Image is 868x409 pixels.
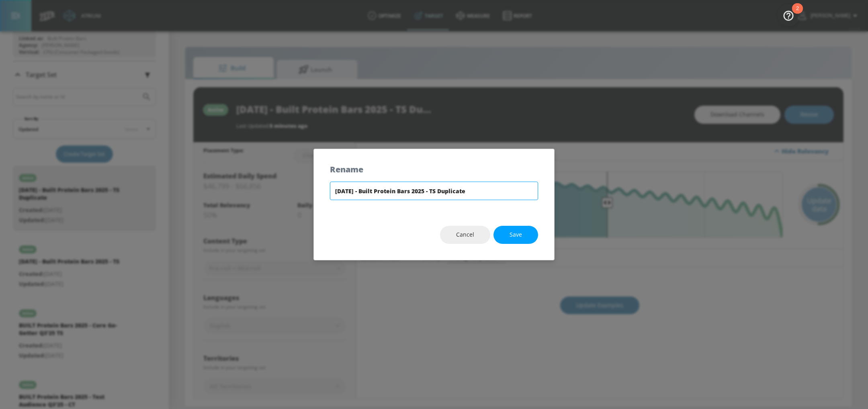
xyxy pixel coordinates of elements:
button: Cancel [440,226,490,244]
button: Save [493,226,538,244]
span: Cancel [456,230,474,240]
h5: Rename [330,165,363,174]
button: Open Resource Center, 2 new notifications [777,4,800,27]
div: 2 [796,8,799,19]
span: Save [510,230,522,240]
